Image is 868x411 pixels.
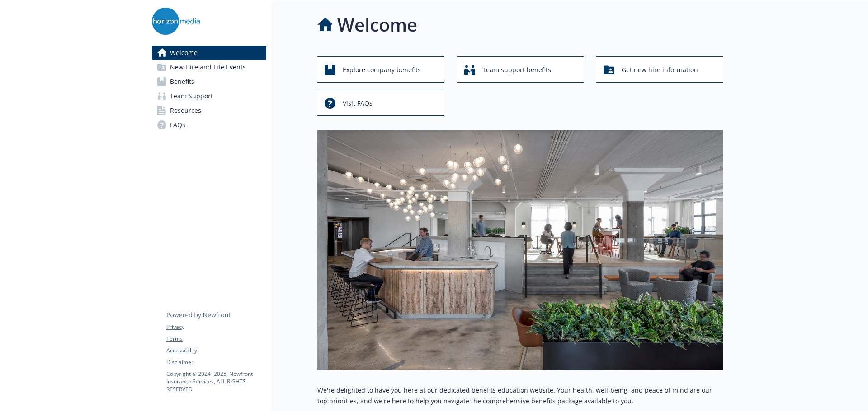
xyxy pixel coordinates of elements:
[343,61,421,79] span: Explore company benefits
[170,60,246,74] span: New Hire and Life Events
[152,74,266,89] a: Benefits
[317,56,444,83] button: Explore company benefits
[317,385,723,406] p: We're delighted to have you here at our dedicated benefits education website. Your health, well-b...
[596,56,723,83] button: Get new hire information
[170,118,185,132] span: FAQs
[170,74,194,89] span: Benefits
[337,11,417,38] h1: Welcome
[152,60,266,74] a: New Hire and Life Events
[166,323,266,331] a: Privacy
[166,335,266,343] a: Terms
[152,89,266,103] a: Team Support
[622,61,698,79] span: Get new hire information
[482,61,551,79] span: Team support benefits
[170,103,201,118] span: Resources
[170,46,198,60] span: Welcome
[152,103,266,118] a: Resources
[166,346,266,355] a: Accessibility
[317,90,444,116] button: Visit FAQs
[457,56,584,83] button: Team support benefits
[166,358,266,366] a: Disclaimer
[152,118,266,132] a: FAQs
[343,95,373,112] span: Visit FAQs
[170,89,213,103] span: Team Support
[166,370,266,393] p: Copyright © 2024 - 2025 , Newfront Insurance Services, ALL RIGHTS RESERVED
[317,130,723,370] img: overview page banner
[152,46,266,60] a: Welcome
